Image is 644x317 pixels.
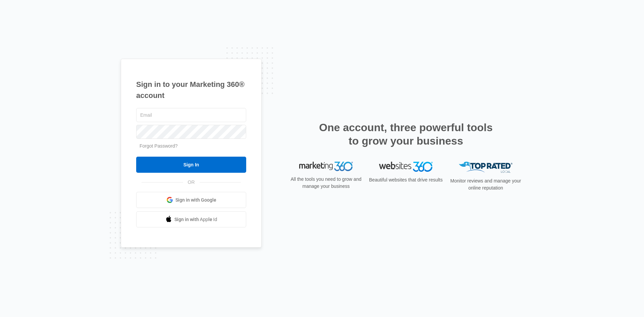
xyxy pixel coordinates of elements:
[183,179,200,186] span: OR
[299,162,353,171] img: Marketing 360
[368,176,443,183] p: Beautiful websites that drive results
[136,108,246,122] input: Email
[136,157,246,173] input: Sign In
[379,162,433,171] img: Websites 360
[317,121,495,148] h2: One account, three powerful tools to grow your business
[175,197,216,204] span: Sign in with Google
[140,143,178,149] a: Forgot Password?
[174,216,217,223] span: Sign in with Apple Id
[448,177,523,192] p: Monitor reviews and manage your online reputation
[136,79,246,101] h1: Sign in to your Marketing 360® account
[136,192,246,208] a: Sign in with Google
[136,211,246,227] a: Sign in with Apple Id
[288,176,364,190] p: All the tools you need to grow and manage your business
[459,162,513,173] img: Top Rated Local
